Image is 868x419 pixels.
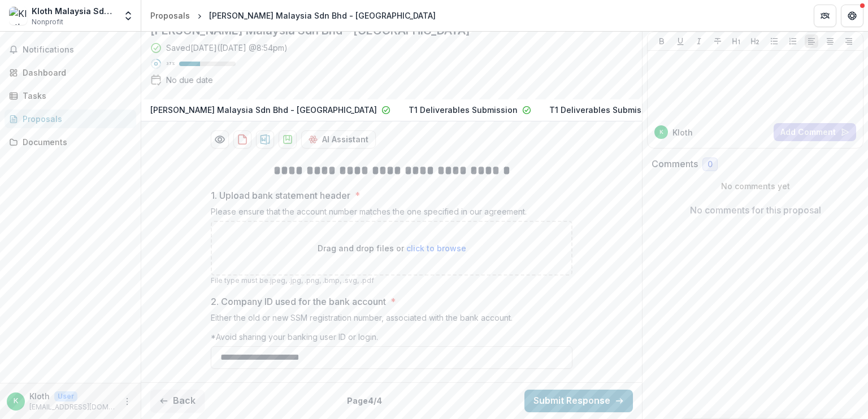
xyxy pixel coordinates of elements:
[54,391,77,401] p: User
[767,34,781,48] button: Bullet List
[146,7,194,24] a: Proposals
[9,7,27,25] img: Kloth Malaysia Sdn Bhd
[211,276,572,286] p: File type must be .jpeg, .jpg, .png, .bmp, .svg, .pdf
[23,113,127,125] div: Proposals
[150,10,190,21] div: Proposals
[5,86,136,105] a: Tasks
[146,7,440,24] nav: breadcrumb
[5,63,136,82] a: Dashboard
[655,34,669,48] button: Bold
[730,34,743,48] button: Heading 1
[211,189,350,202] p: 1. Upload bank statement header
[841,5,863,27] button: Get Help
[301,130,376,149] button: AI Assistant
[23,67,127,78] div: Dashboard
[14,398,18,405] div: Kloth
[29,390,50,402] p: Kloth
[659,129,663,135] div: Kloth
[805,34,818,48] button: Align Left
[711,34,724,48] button: Strike
[524,390,633,412] button: Submit Response
[209,10,436,21] div: [PERSON_NAME] Malaysia Sdn Bhd - [GEOGRAPHIC_DATA]
[23,136,127,148] div: Documents
[5,41,136,59] button: Notifications
[23,45,132,55] span: Notifications
[823,34,837,48] button: Align Center
[120,5,136,27] button: Open entity switcher
[32,5,116,17] div: Kloth Malaysia Sdn Bhd
[652,180,859,192] p: No comments yet
[708,160,713,169] span: 0
[842,34,856,48] button: Align Right
[211,207,572,221] div: Please ensure that the account number matches the one specified in our agreement.
[549,104,658,116] p: T1 Deliverables Submission
[786,34,800,48] button: Ordered List
[674,34,687,48] button: Underline
[211,295,386,308] p: 2. Company ID used for the bank account
[5,133,136,151] a: Documents
[692,34,706,48] button: Italicize
[120,395,134,408] button: More
[23,90,127,102] div: Tasks
[166,74,213,86] div: No due date
[652,159,698,169] h2: Comments
[256,130,274,149] button: download-proposal
[166,60,175,68] p: 37 %
[32,17,63,27] span: Nonprofit
[211,130,229,149] button: Preview 419336fc-d98b-4c66-8419-1ec167e6dd54-3.pdf
[5,110,136,128] a: Proposals
[406,243,466,253] span: click to browse
[150,390,205,412] button: Back
[279,130,297,149] button: download-proposal
[211,313,572,346] div: Either the old or new SSM registration number, associated with the bank account. *Avoid sharing y...
[150,104,377,116] p: [PERSON_NAME] Malaysia Sdn Bhd - [GEOGRAPHIC_DATA]
[409,104,518,116] p: T1 Deliverables Submission
[233,130,251,149] button: download-proposal
[318,242,466,254] p: Drag and drop files or
[774,123,856,141] button: Add Comment
[748,34,762,48] button: Heading 2
[814,5,836,27] button: Partners
[29,402,116,412] p: [EMAIL_ADDRESS][DOMAIN_NAME]
[672,126,693,138] p: Kloth
[690,203,821,217] p: No comments for this proposal
[347,395,382,407] p: Page 4 / 4
[166,42,288,54] div: Saved [DATE] ( [DATE] @ 8:54pm )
